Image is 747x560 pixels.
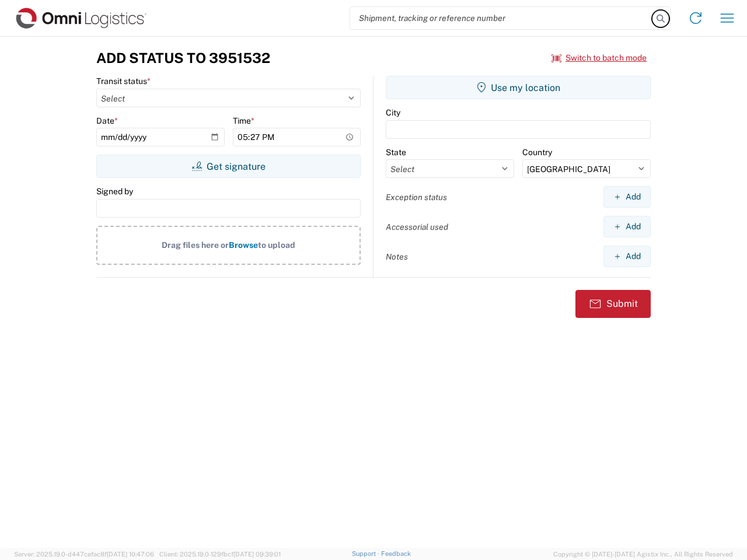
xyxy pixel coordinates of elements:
label: Signed by [96,186,133,197]
label: Country [522,147,552,157]
span: Client: 2025.19.0-129fbcf [159,551,281,558]
button: Switch to batch mode [551,48,647,68]
a: Support [352,550,381,557]
label: City [386,107,400,118]
label: Transit status [96,76,151,86]
label: Time [233,116,254,126]
span: Copyright © [DATE]-[DATE] Agistix Inc., All Rights Reserved [553,549,733,559]
span: Browse [229,240,258,250]
label: Date [96,116,118,126]
span: [DATE] 09:39:01 [233,551,281,558]
button: Submit [575,290,651,318]
span: [DATE] 10:47:06 [107,551,154,558]
span: Server: 2025.19.0-d447cefac8f [14,551,154,558]
label: Exception status [386,192,447,202]
button: Add [603,246,651,267]
span: to upload [258,240,295,250]
button: Use my location [386,76,651,99]
label: Notes [386,251,408,262]
input: Shipment, tracking or reference number [350,7,652,29]
label: State [386,147,406,157]
span: Drag files here or [162,240,229,250]
button: Add [603,216,651,237]
button: Get signature [96,155,361,178]
h3: Add Status to 3951532 [96,50,270,66]
a: Feedback [381,550,411,557]
button: Add [603,186,651,208]
label: Accessorial used [386,222,448,232]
